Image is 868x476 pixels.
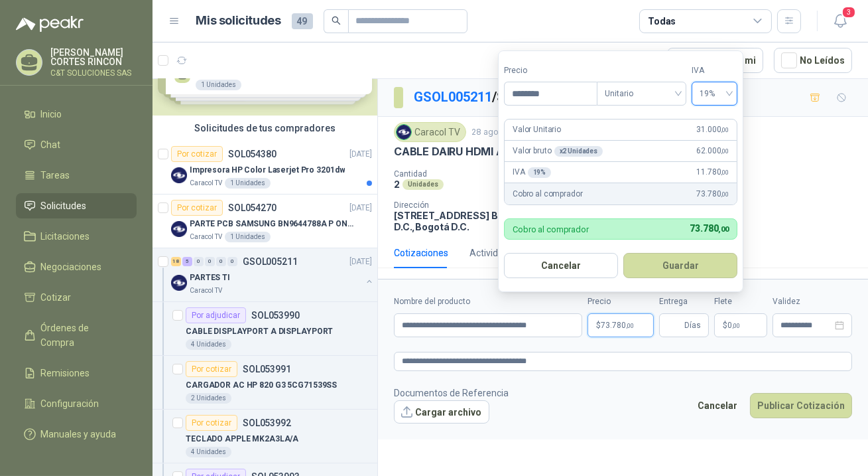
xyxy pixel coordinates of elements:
[696,166,729,179] span: 11.780
[41,229,90,244] span: Licitaciones
[205,257,215,266] div: 0
[41,396,99,411] span: Configuración
[16,163,137,188] a: Tareas
[194,257,204,266] div: 0
[41,321,124,350] span: Órdenes de Compra
[349,256,372,268] p: [DATE]
[186,379,337,392] p: CARGADOR AC HP 820 G3 5CG71539SS
[394,210,527,232] p: [STREET_ADDRESS] Bogotá D.C. , Bogotá D.C.
[773,295,852,308] label: Validez
[394,246,448,260] div: Cotizaciones
[394,400,489,424] button: Cargar archivo
[504,253,618,278] button: Cancelar
[723,321,727,329] span: $
[16,422,137,447] a: Manuales y ayuda
[190,178,222,189] p: Caracol TV
[243,364,291,374] p: SOL053991
[394,200,527,210] p: Dirección
[588,295,654,308] label: Precio
[243,418,291,428] p: SOL053992
[750,393,852,418] button: Publicar Cotización
[186,361,237,377] div: Por cotizar
[186,447,231,457] div: 4 Unidades
[349,148,372,161] p: [DATE]
[394,145,621,159] p: CABLE DAIRU HDMI ALTA DEFINICIÓN 4K 2M
[714,313,767,337] p: $ 0,00
[153,116,377,141] div: Solicitudes de tus compradores
[153,356,377,410] a: Por cotizarSOL053991CARGADOR AC HP 820 G3 5CG71539SS2 Unidades
[190,164,345,177] p: Impresora HP Color Laserjet Pro 3201dw
[251,311,300,320] p: SOL053990
[50,48,137,66] p: [PERSON_NAME] CORTES RINCON
[414,87,567,108] p: / SOL054003
[225,178,271,189] div: 1 Unidades
[471,126,522,139] p: 28 ago, 2025
[186,307,246,323] div: Por adjudicar
[469,246,509,260] div: Actividad
[513,188,582,200] p: Cobro al comprador
[196,11,281,31] h1: Mis solicitudes
[41,168,70,183] span: Tareas
[690,393,745,418] button: Cancelar
[171,167,187,183] img: Company Logo
[626,322,634,329] span: ,00
[727,321,740,329] span: 0
[182,257,192,266] div: 5
[171,200,223,216] div: Por cotizar
[16,193,137,218] a: Solicitudes
[171,275,187,291] img: Company Logo
[332,16,341,25] span: search
[186,339,231,350] div: 4 Unidades
[648,14,676,29] div: Todas
[186,415,237,431] div: Por cotizar
[696,145,729,157] span: 62.000
[228,149,277,159] p: SOL054380
[696,188,729,200] span: 73.780
[153,195,377,248] a: Por cotizarSOL054270[DATE] Company LogoPARTE PCB SAMSUNG BN9644788A P ONECONNECaracol TV1 Unidades
[16,315,137,355] a: Órdenes de Compra
[16,132,137,157] a: Chat
[690,223,729,234] span: 73.780
[227,257,237,266] div: 0
[504,64,597,77] label: Precio
[528,167,552,178] div: 19 %
[16,102,137,127] a: Inicio
[41,260,102,274] span: Negociaciones
[714,295,767,308] label: Flete
[719,225,729,234] span: ,00
[171,257,181,266] div: 18
[732,322,740,329] span: ,00
[667,48,763,73] button: Asignado a mi
[394,122,466,142] div: Caracol TV
[190,272,230,284] p: PARTES TI
[513,166,551,179] p: IVA
[721,191,729,198] span: ,00
[16,254,137,279] a: Negociaciones
[554,146,603,157] div: x 2 Unidades
[394,295,582,308] label: Nombre del producto
[394,169,554,179] p: Cantidad
[292,13,313,29] span: 49
[513,225,589,234] p: Cobro al comprador
[828,9,852,33] button: 3
[349,202,372,214] p: [DATE]
[721,169,729,176] span: ,00
[841,6,856,19] span: 3
[16,391,137,416] a: Configuración
[16,360,137,386] a: Remisiones
[601,321,634,329] span: 73.780
[153,302,377,356] a: Por adjudicarSOL053990CABLE DISPLAYPORT A DISPLAYPORT4 Unidades
[692,64,737,77] label: IVA
[171,146,223,162] div: Por cotizar
[190,218,355,230] p: PARTE PCB SAMSUNG BN9644788A P ONECONNE
[414,89,492,105] a: GSOL005211
[696,123,729,136] span: 31.000
[394,386,509,400] p: Documentos de Referencia
[243,257,298,266] p: GSOL005211
[50,69,137,77] p: C&T SOLUCIONES SAS
[513,145,603,157] p: Valor bruto
[41,107,62,121] span: Inicio
[186,433,298,445] p: TECLADO APPLE MK2A3LA/A
[186,325,333,338] p: CABLE DISPLAYPORT A DISPLAYPORT
[216,257,226,266] div: 0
